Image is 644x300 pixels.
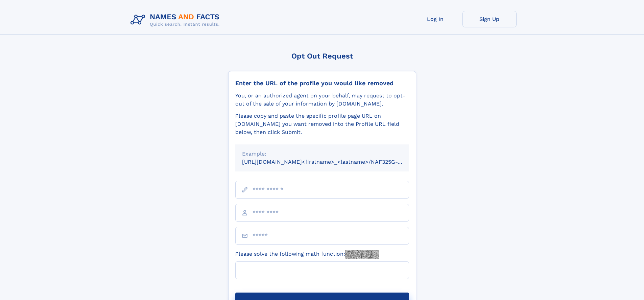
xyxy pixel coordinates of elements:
[408,11,462,27] a: Log In
[235,92,409,108] div: You, or an authorized agent on your behalf, may request to opt-out of the sale of your informatio...
[242,150,402,158] div: Example:
[235,250,379,259] label: Please solve the following math function:
[462,11,517,27] a: Sign Up
[235,112,409,136] div: Please copy and paste the specific profile page URL on [DOMAIN_NAME] you want removed into the Pr...
[235,79,409,87] div: Enter the URL of the profile you would like removed
[128,11,225,29] img: Logo Names and Facts
[228,52,416,60] div: Opt Out Request
[242,159,422,165] small: [URL][DOMAIN_NAME]<firstname>_<lastname>/NAF325G-xxxxxxxx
